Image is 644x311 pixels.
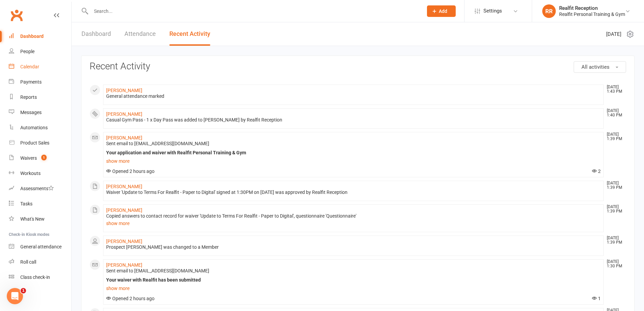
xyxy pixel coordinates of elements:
time: [DATE] 1:39 PM [603,205,626,214]
span: Opened 2 hours ago [106,169,154,174]
a: [PERSON_NAME] [106,88,142,93]
span: Sent email to [EMAIL_ADDRESS][DOMAIN_NAME] [106,268,209,273]
span: [DATE] [606,30,621,38]
h3: Recent Activity [90,61,626,72]
span: Settings [483,3,502,19]
div: General attendance [20,244,62,249]
a: Clubworx [8,7,25,24]
a: Tasks [9,196,71,212]
div: RR [542,4,556,18]
span: 1 [592,296,601,301]
div: Your application and waiver with Realfit Personal Training & Gym [106,150,601,156]
div: Calendar [20,64,39,69]
span: Opened 2 hours ago [106,296,154,301]
input: Search... [89,6,418,16]
a: Product Sales [9,135,71,151]
div: Automations [20,125,48,130]
a: Automations [9,120,71,135]
a: Payments [9,74,71,90]
a: Assessments [9,181,71,196]
a: [PERSON_NAME] [106,184,142,189]
a: Messages [9,105,71,120]
a: Waivers 1 [9,151,71,166]
div: Tasks [20,201,32,206]
a: General attendance kiosk mode [9,239,71,254]
div: Product Sales [20,140,49,146]
time: [DATE] 1:39 PM [603,236,626,245]
div: Waivers [20,155,37,161]
div: Assessments [20,186,54,191]
span: Sent email to [EMAIL_ADDRESS][DOMAIN_NAME] [106,141,209,146]
button: All activities [574,61,626,73]
button: Add [427,5,456,17]
a: Roll call [9,254,71,270]
span: 1 [21,288,26,293]
time: [DATE] 1:30 PM [603,260,626,268]
a: show more [106,284,601,293]
div: Copied answers to contact record for waiver 'Update to Terms For Realfit - Paper to Digital', que... [106,213,601,219]
div: Dashboard [20,34,44,39]
div: Realfit Reception [559,5,625,11]
iframe: Intercom live chat [7,288,23,304]
div: Payments [20,79,42,85]
div: General attendance marked [106,93,601,99]
a: show more [106,156,601,166]
span: 1 [41,155,47,160]
a: [PERSON_NAME] [106,262,142,268]
time: [DATE] 1:39 PM [603,132,626,141]
div: Realfit Personal Training & Gym [559,11,625,17]
div: Workouts [20,171,41,176]
time: [DATE] 1:39 PM [603,181,626,190]
a: Attendance [124,22,156,46]
a: People [9,44,71,59]
div: Reports [20,94,37,100]
a: [PERSON_NAME] [106,135,142,140]
a: [PERSON_NAME] [106,239,142,244]
div: What's New [20,216,45,222]
a: [PERSON_NAME] [106,111,142,117]
a: Calendar [9,59,71,74]
a: Class kiosk mode [9,270,71,285]
a: Workouts [9,166,71,181]
span: 2 [592,169,601,174]
a: Dashboard [81,22,111,46]
div: Roll call [20,259,36,265]
div: Casual Gym Pass - 1 x Day Pass was added to [PERSON_NAME] by Realfit Reception [106,117,601,123]
span: Add [439,8,447,14]
time: [DATE] 1:43 PM [603,85,626,94]
time: [DATE] 1:40 PM [603,109,626,117]
div: Messages [20,110,42,115]
div: Your waiver with Realfit has been submitted [106,277,601,283]
div: Waiver 'Update to Terms For Realfit - Paper to Digital' signed at 1:30PM on [DATE] was approved b... [106,190,601,195]
a: What's New [9,212,71,227]
a: Reports [9,90,71,105]
a: Dashboard [9,29,71,44]
span: All activities [581,64,610,70]
div: Prospect [PERSON_NAME] was changed to a Member [106,244,601,250]
div: People [20,49,34,54]
div: Class check-in [20,274,50,280]
a: show more [106,219,601,226]
a: Recent Activity [169,22,210,46]
a: [PERSON_NAME] [106,207,142,213]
